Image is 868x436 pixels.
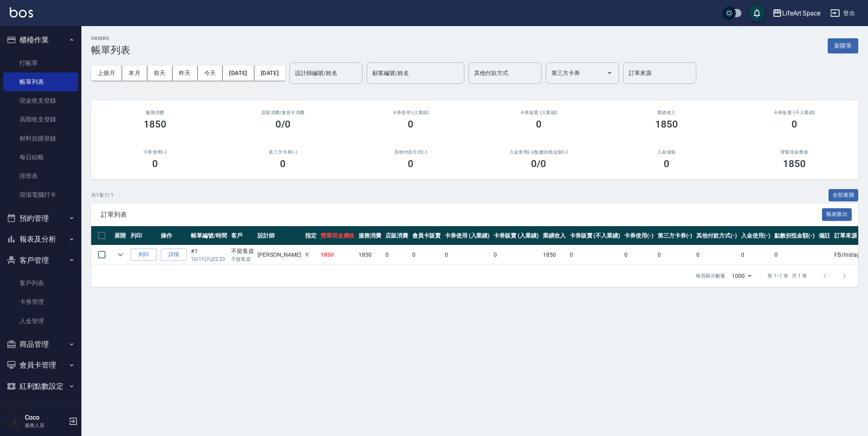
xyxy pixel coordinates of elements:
th: 營業現金應收 [319,226,357,245]
td: Y [303,245,319,264]
h2: 入金使用(-) /點數折抵金額(-) [484,150,593,155]
th: 店販消費 [383,226,410,245]
div: LifeArt Space [782,8,820,18]
button: 全部展開 [829,189,859,202]
button: 預約管理 [3,208,78,229]
th: 客戶 [229,226,256,245]
th: 卡券使用(-) [622,226,656,245]
h2: 卡券使用 (入業績) [356,110,465,115]
button: 上個月 [91,66,122,81]
h2: 店販消費 /會員卡消費 [229,110,337,115]
a: 卡券管理 [3,293,78,311]
button: 前天 [147,66,173,81]
th: 會員卡販賣 [410,226,443,245]
h3: 0 [408,119,413,130]
td: 0 [410,245,443,264]
img: Person [7,413,23,429]
th: 第三方卡券(-) [656,226,695,245]
a: 打帳單 [3,54,78,73]
th: 操作 [159,226,189,245]
th: 備註 [817,226,832,245]
th: 設計師 [256,226,303,245]
h2: 入金儲值 [612,150,721,155]
h2: 其他付款方式(-) [356,150,465,155]
a: 入金管理 [3,312,78,330]
button: 本月 [122,66,147,81]
th: 展開 [112,226,129,245]
td: 0 [622,245,656,264]
td: 0 [492,245,541,264]
h5: Coco [25,414,66,422]
th: 卡券使用 (入業績) [443,226,492,245]
p: 10/11 (六) 22:23 [191,255,227,263]
a: 現場電腦打卡 [3,185,78,204]
h3: 0 [664,158,669,170]
p: 共 1 筆, 1 / 1 [91,192,114,199]
h2: 卡券販賣 (不入業績) [740,110,848,115]
h3: 1850 [655,119,678,130]
h2: 第三方卡券(-) [229,150,337,155]
button: 會員卡管理 [3,355,78,376]
td: 0 [656,245,695,264]
th: 其他付款方式(-) [694,226,739,245]
th: 服務消費 [356,226,383,245]
h3: 0 [280,158,286,170]
h3: 1850 [144,119,166,130]
div: 1000 [728,265,754,287]
h2: ORDERS [91,36,130,41]
button: save [749,5,765,21]
h2: 業績收入 [612,110,721,115]
a: 詳情 [161,249,187,261]
button: Open [603,66,616,79]
a: 報表匯出 [822,210,852,218]
button: 商品管理 [3,334,78,355]
a: 每日結帳 [3,148,78,167]
h3: 0/0 [275,119,291,130]
h3: 0 [152,158,158,170]
img: Logo [10,7,33,18]
span: 訂單列表 [101,211,822,219]
a: 客戶列表 [3,274,78,293]
td: 0 [443,245,492,264]
th: 入金使用(-) [739,226,772,245]
h3: 0 [791,119,797,130]
button: expand row [114,249,127,261]
button: 紅利點數設定 [3,376,78,397]
h2: 卡券販賣 (入業績) [484,110,593,115]
td: #1 [189,245,229,264]
button: LifeArt Space [769,5,824,22]
h3: 帳單列表 [91,44,130,56]
a: 新開單 [828,42,858,49]
h3: 0 /0 [531,158,546,170]
td: 1850 [541,245,568,264]
h2: 卡券使用(-) [101,150,209,155]
p: 服務人員 [25,422,66,429]
div: 不留客資 [231,247,254,255]
button: 列印 [131,249,157,261]
button: 新開單 [828,38,858,53]
td: 0 [383,245,410,264]
td: 0 [772,245,817,264]
th: 帳單編號/時間 [189,226,229,245]
td: 1850 [356,245,383,264]
p: 第 1–1 筆 共 1 筆 [767,272,807,280]
button: [DATE] [223,66,254,81]
button: 客戶管理 [3,250,78,271]
button: 今天 [198,66,223,81]
h3: 1850 [783,158,806,170]
button: 報表匯出 [822,208,852,221]
a: 帳單列表 [3,73,78,91]
a: 排班表 [3,167,78,185]
th: 指定 [303,226,319,245]
h2: 營業現金應收 [740,150,848,155]
td: 1850 [319,245,357,264]
th: 點數折抵金額(-) [772,226,817,245]
button: 報表及分析 [3,229,78,250]
td: 0 [568,245,622,264]
th: 業績收入 [541,226,568,245]
a: 高階收支登錄 [3,110,78,129]
h3: 0 [536,119,542,130]
h3: 0 [408,158,413,170]
button: 登出 [827,6,858,21]
button: [DATE] [254,66,285,81]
